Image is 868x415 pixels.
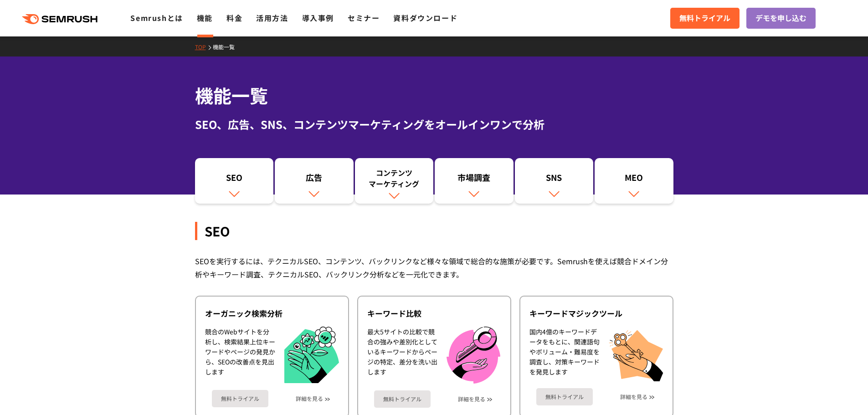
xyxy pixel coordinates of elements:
[515,158,594,204] a: SNS
[195,158,274,204] a: SEO
[435,158,514,204] a: 市場調査
[302,12,334,23] a: 導入事例
[679,12,730,24] span: 無料トライアル
[205,308,339,319] div: オーガニック検索分析
[393,12,457,23] a: 資料ダウンロード
[213,43,241,51] a: 機能一覧
[195,43,213,51] a: TOP
[195,222,673,240] div: SEO
[275,158,354,204] a: 広告
[195,82,673,109] h1: 機能一覧
[367,327,437,384] div: 最大5サイトの比較で競合の強みや差別化としているキーワードからページの特定、差分を洗い出します
[360,167,429,189] div: コンテンツ マーケティング
[205,327,275,384] div: 競合のWebサイトを分析し、検索結果上位キーワードやページの発見から、SEOの改善点を見出します
[195,116,673,133] div: SEO、広告、SNS、コンテンツマーケティングをオールインワンで分析
[458,396,485,402] a: 詳細を見る
[529,308,663,319] div: キーワードマジックツール
[200,172,269,187] div: SEO
[536,388,593,405] a: 無料トライアル
[226,12,242,23] a: 料金
[367,308,501,319] div: キーワード比較
[256,12,288,23] a: 活用方法
[279,172,349,187] div: 広告
[195,255,673,281] div: SEOを実行するには、テクニカルSEO、コンテンツ、バックリンクなど様々な領域で総合的な施策が必要です。Semrushを使えば競合ドメイン分析やキーワード調査、テクニカルSEO、バックリンク分析...
[348,12,380,23] a: セミナー
[447,327,500,384] img: キーワード比較
[212,390,268,407] a: 無料トライアル
[609,327,663,381] img: キーワードマジックツール
[595,158,673,204] a: MEO
[755,12,806,24] span: デモを申し込む
[439,172,509,187] div: 市場調査
[130,12,183,23] a: Semrushとは
[197,12,213,23] a: 機能
[599,172,669,187] div: MEO
[620,394,647,400] a: 詳細を見る
[529,327,600,381] div: 国内4億のキーワードデータをもとに、関連語句やボリューム・難易度を調査し、対策キーワードを発見します
[355,158,434,204] a: コンテンツマーケティング
[746,8,816,29] a: デモを申し込む
[519,172,589,187] div: SNS
[284,327,339,384] img: オーガニック検索分析
[374,390,431,408] a: 無料トライアル
[670,8,740,29] a: 無料トライアル
[296,395,323,402] a: 詳細を見る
